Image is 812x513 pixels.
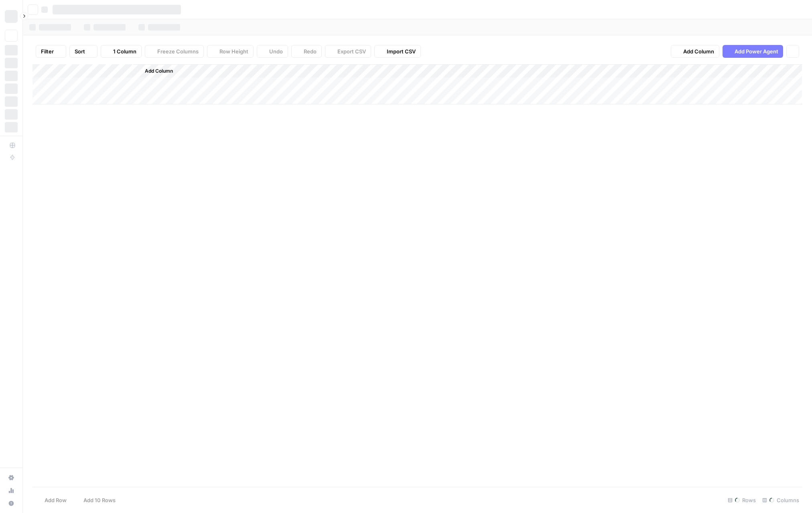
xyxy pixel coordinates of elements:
[157,47,199,55] span: Freeze Columns
[291,45,322,58] button: Redo
[45,496,67,504] span: Add Row
[387,47,416,55] span: Import CSV
[219,47,248,55] span: Row Height
[269,47,283,55] span: Undo
[5,471,18,484] a: Settings
[723,45,783,58] button: Add Power Agent
[304,47,317,55] span: Redo
[36,45,66,58] button: Filter
[671,45,719,58] button: Add Column
[683,47,714,55] span: Add Column
[759,494,802,507] div: Columns
[145,67,173,75] span: Add Column
[735,47,778,55] span: Add Power Agent
[113,47,136,55] span: 1 Column
[374,45,421,58] button: Import CSV
[101,45,142,58] button: 1 Column
[325,45,371,58] button: Export CSV
[337,47,366,55] span: Export CSV
[134,66,176,76] button: Add Column
[83,496,116,504] span: Add 10 Rows
[69,45,97,58] button: Sort
[32,494,71,507] button: Add Row
[725,494,759,507] div: Rows
[5,497,18,510] button: Help + Support
[75,47,85,55] span: Sort
[71,494,120,507] button: Add 10 Rows
[5,484,18,497] a: Usage
[41,47,54,55] span: Filter
[145,45,204,58] button: Freeze Columns
[257,45,288,58] button: Undo
[207,45,254,58] button: Row Height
